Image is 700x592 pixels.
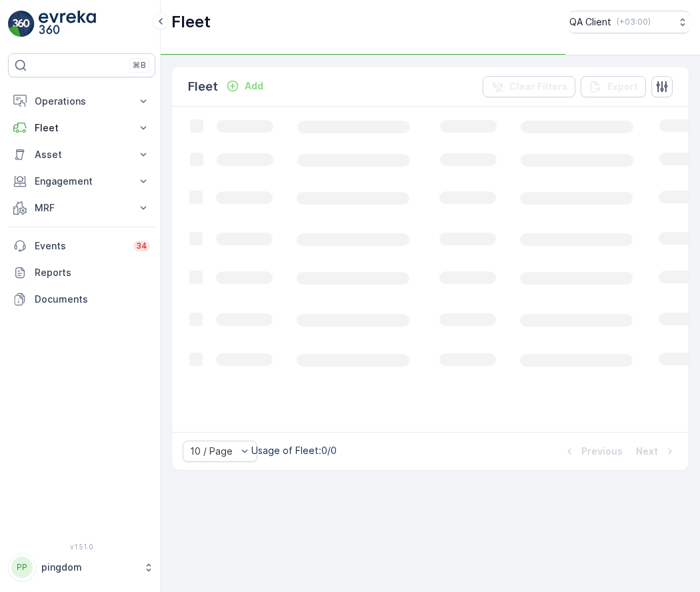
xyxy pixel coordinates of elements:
[136,241,147,251] p: 34
[35,95,129,108] p: Operations
[8,286,155,313] a: Documents
[635,443,678,459] button: Next
[35,121,129,135] p: Fleet
[8,233,155,259] a: Events34
[171,11,211,33] p: Fleet
[483,76,575,97] button: Clear Filters
[245,79,263,93] p: Add
[133,60,146,71] p: ⌘B
[8,168,155,195] button: Engagement
[35,201,129,215] p: MRF
[39,11,96,37] img: logo_light-DOdMpM7g.png
[8,141,155,168] button: Asset
[35,293,150,306] p: Documents
[561,443,624,459] button: Previous
[35,175,129,188] p: Engagement
[569,15,611,29] p: QA Client
[8,11,35,37] img: logo
[636,445,658,458] p: Next
[8,553,155,581] button: PPpingdom
[8,259,155,286] a: Reports
[8,543,155,551] span: v 1.51.0
[221,78,269,94] button: Add
[607,80,638,93] p: Export
[569,11,689,33] button: QA Client(+03:00)
[251,444,337,457] p: Usage of Fleet : 0/0
[188,77,218,96] p: Fleet
[41,561,137,574] p: pingdom
[581,445,623,458] p: Previous
[35,239,125,253] p: Events
[617,17,651,27] p: ( +03:00 )
[11,557,33,578] div: PP
[35,148,129,161] p: Asset
[509,80,567,93] p: Clear Filters
[8,115,155,141] button: Fleet
[8,88,155,115] button: Operations
[8,195,155,221] button: MRF
[581,76,646,97] button: Export
[35,266,150,279] p: Reports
